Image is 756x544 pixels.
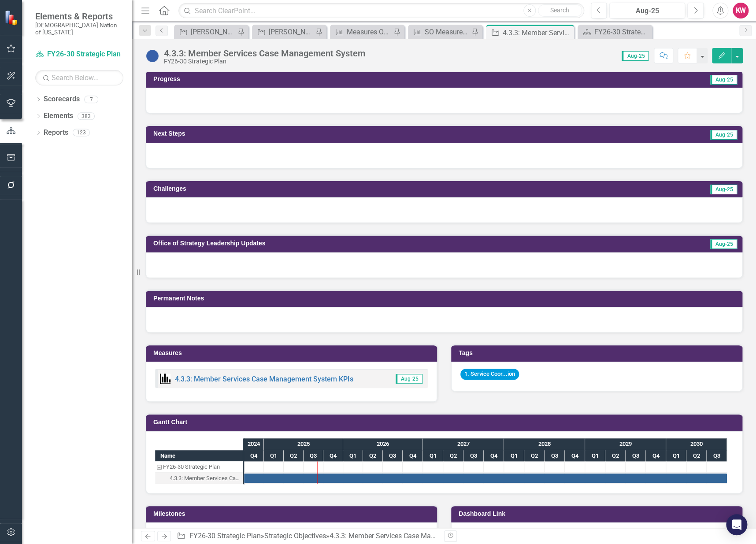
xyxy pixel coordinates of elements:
div: 123 [73,129,90,137]
div: Task: Start date: 2024-10-01 End date: 2030-09-30 [155,473,243,484]
a: Reports [44,128,68,138]
span: 1. Service Coor...ion [460,369,519,380]
a: Scorecards [44,94,80,104]
button: KW [733,3,749,19]
div: Measures Ownership Report - KW [347,26,391,37]
span: Aug-25 [710,239,737,249]
span: Search [550,7,569,14]
input: Search Below... [35,70,123,85]
img: Not Started [145,49,159,63]
div: FY26-30 Strategic Plan [155,461,243,473]
small: [DEMOGRAPHIC_DATA] Nation of [US_STATE] [35,22,123,36]
img: Performance Management [160,374,170,384]
div: Q4 [646,450,666,462]
div: 7 [84,96,98,103]
div: 4.3.3: Member Services Case Management System [164,48,365,58]
div: 2029 [585,438,666,450]
div: Q2 [284,450,304,462]
div: Q3 [707,450,727,462]
div: Task: Start date: 2024-10-01 End date: 2030-09-30 [244,474,727,483]
div: 4.3.3: Member Services Case Management System [155,473,243,484]
h3: Challenges [153,185,471,192]
div: Q3 [463,450,484,462]
h3: Dashboard Link [459,511,738,517]
div: Q4 [403,450,423,462]
div: 4.3.3: Member Services Case Management System [330,532,487,540]
span: Elements & Reports [35,11,123,22]
div: Q3 [626,450,646,462]
div: Open Intercom Messenger [726,514,747,535]
div: Q4 [244,450,264,462]
button: Search [538,4,582,17]
div: Q1 [343,450,363,462]
a: 4.3.3: Member Services Case Management System KPIs [175,375,353,383]
div: Q1 [666,450,686,462]
div: 2025 [264,438,343,450]
div: 2030 [666,438,727,450]
h3: Gantt Chart [153,419,738,426]
h3: Milestones [153,511,433,517]
div: Q1 [504,450,524,462]
a: [PERSON_NAME]'s Team SO's [254,26,313,37]
div: 2028 [504,438,585,450]
div: Q1 [585,450,605,462]
h3: Office of Strategy Leadership Updates [153,240,622,247]
div: Q2 [524,450,545,462]
a: Strategic Objectives [264,532,326,540]
div: 2026 [343,438,423,450]
a: Elements [44,111,73,121]
div: Q2 [605,450,626,462]
div: Q4 [323,450,343,462]
div: Q1 [423,450,443,462]
h3: Progress [153,76,440,82]
div: FY26-30 Strategic Plan [164,58,365,65]
span: Aug-25 [622,51,649,61]
div: [PERSON_NAME] SO's (three-month view) [191,26,235,37]
span: Aug-25 [710,185,737,194]
div: Q2 [363,450,383,462]
div: FY26-30 Strategic Plan [163,461,220,473]
button: Aug-25 [609,3,685,19]
a: [PERSON_NAME] SO's (three-month view) [176,26,235,37]
div: Q1 [264,450,284,462]
div: 4.3.3: Member Services Case Management System [170,473,240,484]
span: Aug-25 [396,374,422,384]
div: 4.3.3: Member Services Case Management System [503,27,572,38]
input: Search ClearPoint... [178,3,584,19]
div: Q3 [304,450,323,462]
h3: Permanent Notes [153,295,738,302]
span: Aug-25 [710,130,737,140]
div: Q4 [565,450,585,462]
div: SO Measures Ownership Report - KW [425,26,469,37]
h3: Measures [153,350,433,356]
div: Q2 [443,450,463,462]
div: Q4 [484,450,504,462]
div: » » [177,531,437,541]
div: Aug-25 [612,6,682,16]
div: [PERSON_NAME]'s Team SO's [269,26,313,37]
div: Q3 [545,450,565,462]
h3: Next Steps [153,130,466,137]
div: Task: FY26-30 Strategic Plan Start date: 2024-10-01 End date: 2024-10-02 [155,461,243,473]
h3: Tags [459,350,738,356]
div: FY26-30 Strategic Plan [594,26,650,37]
div: Q2 [686,450,707,462]
a: FY26-30 Strategic Plan [580,26,650,37]
img: ClearPoint Strategy [4,10,20,25]
a: FY26-30 Strategic Plan [189,532,261,540]
a: FY26-30 Strategic Plan [35,49,123,59]
span: Aug-25 [710,75,737,85]
div: 383 [78,112,95,120]
div: 2027 [423,438,504,450]
div: Name [155,450,243,461]
div: 2024 [244,438,264,450]
div: Q3 [383,450,403,462]
a: SO Measures Ownership Report - KW [410,26,469,37]
a: Measures Ownership Report - KW [332,26,391,37]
